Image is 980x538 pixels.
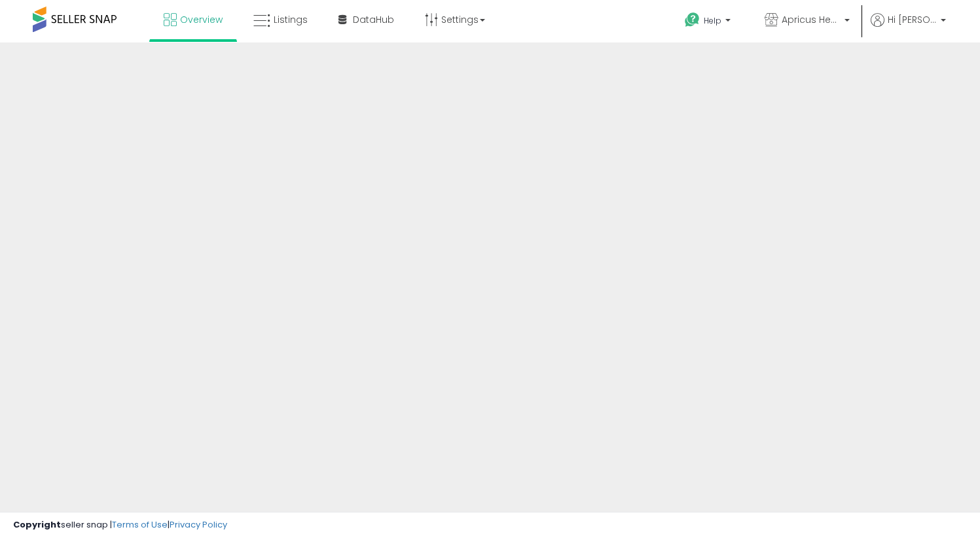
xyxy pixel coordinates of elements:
span: DataHub [353,13,394,26]
span: Apricus Health [782,13,841,26]
span: Help [704,15,721,26]
a: Help [674,2,744,42]
strong: Copyright [13,518,61,531]
i: Get Help [684,12,700,28]
span: Hi [PERSON_NAME] [888,13,937,26]
a: Terms of Use [112,518,168,531]
a: Privacy Policy [170,518,227,531]
a: Hi [PERSON_NAME] [871,13,946,42]
span: Overview [180,13,223,26]
span: Listings [274,13,308,26]
div: seller snap | | [13,519,227,531]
